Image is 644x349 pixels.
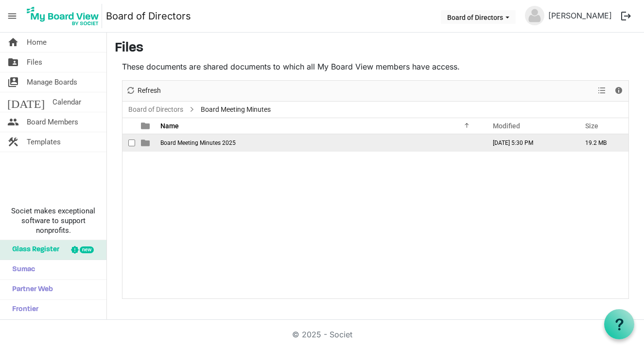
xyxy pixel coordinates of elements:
div: new [80,246,94,253]
span: Calendar [52,92,81,112]
img: My Board View Logo [24,4,102,28]
span: Size [585,122,598,130]
a: My Board View Logo [24,4,106,28]
span: Home [27,33,47,52]
span: folder_shared [7,52,19,72]
span: Modified [493,122,520,130]
span: menu [3,7,21,25]
td: Board Meeting Minutes 2025 is template cell column header Name [157,134,483,152]
button: Board of Directors dropdownbutton [441,10,516,24]
span: Glass Register [7,240,59,260]
span: Name [160,122,179,130]
td: 19.2 MB is template cell column header Size [575,134,628,152]
button: logout [616,6,636,26]
td: checkbox [122,134,135,152]
span: Board Members [27,112,78,132]
div: View [594,81,610,101]
span: people [7,112,19,132]
span: home [7,33,19,52]
p: These documents are shared documents to which all My Board View members have access. [122,61,629,72]
div: Refresh [122,81,164,101]
span: construction [7,132,19,152]
td: September 16, 2025 5:30 PM column header Modified [483,134,575,152]
span: Manage Boards [27,72,77,92]
button: Details [612,85,626,97]
h3: Files [115,40,636,57]
a: [PERSON_NAME] [544,6,616,25]
span: Sumac [7,260,35,279]
span: Board Meeting Minutes 2025 [160,140,236,146]
button: View dropdownbutton [596,85,608,97]
span: Templates [27,132,61,152]
span: Board Meeting Minutes [199,104,273,116]
a: Board of Directors [106,6,191,26]
span: Societ makes exceptional software to support nonprofits. [4,206,102,235]
span: Frontier [7,300,38,319]
button: Refresh [124,85,163,97]
td: is template cell column header type [135,134,157,152]
span: Partner Web [7,280,53,299]
a: Board of Directors [126,104,185,116]
a: © 2025 - Societ [292,330,352,339]
img: no-profile-picture.svg [525,6,544,25]
span: Files [27,52,42,72]
span: [DATE] [7,92,45,112]
span: Refresh [137,85,162,97]
span: switch_account [7,72,19,92]
div: Details [610,81,627,101]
